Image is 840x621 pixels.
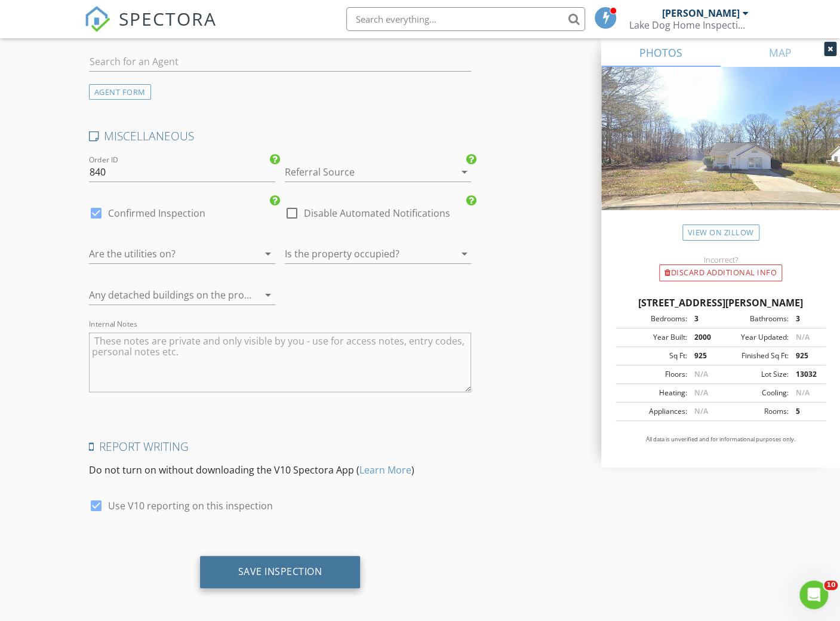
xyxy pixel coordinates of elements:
[788,313,822,324] div: 3
[687,351,721,361] div: 925
[616,435,826,444] p: All data is unverified and for informational purposes only.
[619,332,687,343] div: Year Built:
[721,38,840,67] a: MAP
[619,406,687,417] div: Appliances:
[687,313,721,324] div: 3
[89,439,472,454] h4: Report Writing
[616,296,826,310] div: [STREET_ADDRESS][PERSON_NAME]
[788,351,822,361] div: 925
[457,165,471,179] i: arrow_drop_down
[661,7,739,19] div: [PERSON_NAME]
[457,247,471,261] i: arrow_drop_down
[795,332,809,342] span: N/A
[89,463,472,477] p: Do not turn on without downloading the V10 Spectora App ( )
[238,565,322,577] div: Save Inspection
[261,247,275,261] i: arrow_drop_down
[84,6,110,32] img: The Best Home Inspection Software - Spectora
[721,406,788,417] div: Rooms:
[721,369,788,380] div: Lot Size:
[659,265,782,281] div: Discard Additional info
[788,369,822,380] div: 13032
[721,313,788,324] div: Bathrooms:
[619,313,687,324] div: Bedrooms:
[619,351,687,361] div: Sq Ft:
[89,333,472,392] textarea: Internal Notes
[261,288,275,302] i: arrow_drop_down
[108,207,205,219] label: Confirmed Inspection
[304,207,450,219] label: Disable Automated Notifications
[629,19,748,31] div: Lake Dog Home Inspection
[89,128,472,144] h4: MISCELLANEOUS
[84,16,217,41] a: SPECTORA
[694,388,707,398] span: N/A
[824,580,838,590] span: 10
[89,52,472,72] input: Search for an Agent
[619,369,687,380] div: Floors:
[799,580,828,609] iframe: Intercom live chat
[89,84,151,100] div: AGENT FORM
[687,332,721,343] div: 2000
[694,406,707,416] span: N/A
[788,406,822,417] div: 5
[721,332,788,343] div: Year Updated:
[694,369,707,379] span: N/A
[721,388,788,398] div: Cooling:
[682,225,759,241] a: View on Zillow
[359,463,411,476] a: Learn More
[795,388,809,398] span: N/A
[619,388,687,398] div: Heating:
[601,38,721,67] a: PHOTOS
[346,7,585,31] input: Search everything...
[108,500,273,512] label: Use V10 reporting on this inspection
[721,351,788,361] div: Finished Sq Ft:
[601,67,840,239] img: streetview
[119,6,217,31] span: SPECTORA
[601,255,840,265] div: Incorrect?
